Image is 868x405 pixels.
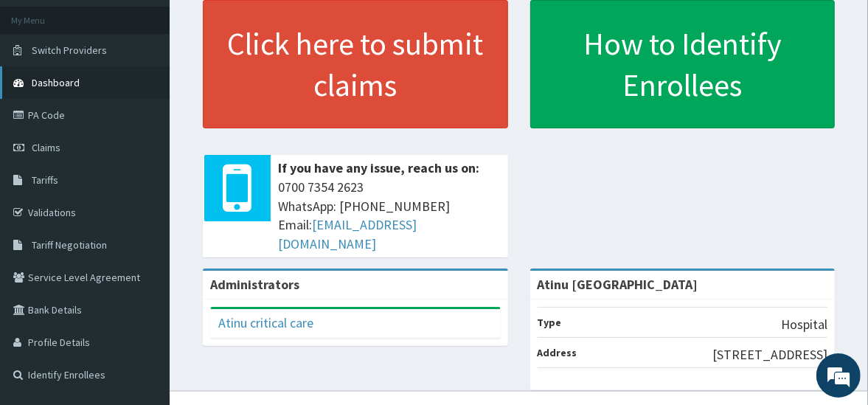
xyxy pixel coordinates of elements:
b: If you have any issue, reach us on: [278,159,479,176]
span: Tariff Negotiation [32,238,107,252]
a: Atinu critical care [218,314,313,331]
span: Switch Providers [32,44,107,57]
span: 0700 7354 2623 WhatsApp: [PHONE_NUMBER] Email: [278,178,501,254]
span: Dashboard [32,76,80,89]
span: Claims [32,141,60,154]
b: Administrators [210,276,299,293]
b: Type [538,316,562,329]
p: Hospital [781,315,827,334]
a: [EMAIL_ADDRESS][DOMAIN_NAME] [278,216,417,252]
p: [STREET_ADDRESS] [712,345,827,364]
span: Tariffs [32,173,58,187]
strong: Atinu [GEOGRAPHIC_DATA] [538,276,698,293]
b: Address [538,346,577,359]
